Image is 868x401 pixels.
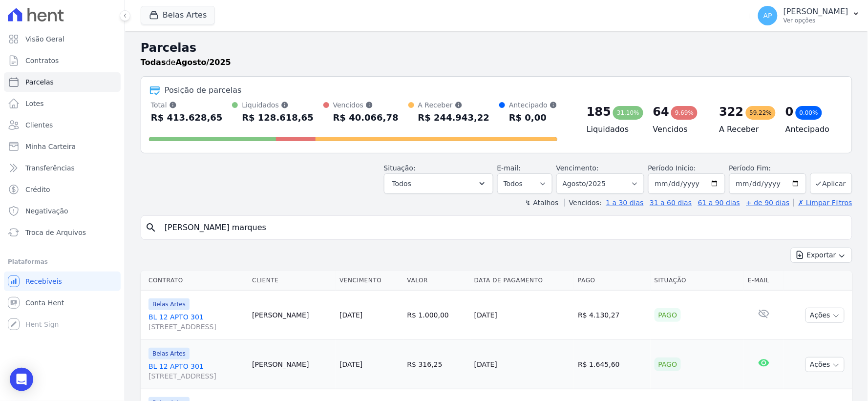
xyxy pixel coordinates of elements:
p: Ver opções [783,17,848,24]
a: 61 a 90 dias [698,199,740,207]
div: 0,00% [796,106,822,120]
label: ↯ Atalhos [525,199,558,207]
button: Belas Artes [141,6,215,24]
a: [DATE] [339,311,362,319]
label: Situação: [384,164,416,172]
div: Liquidados [242,100,314,110]
p: [PERSON_NAME] [783,7,848,17]
th: Data de Pagamento [470,271,574,291]
span: Belas Artes [148,348,190,359]
a: Contratos [4,51,121,70]
th: Situação [651,271,744,291]
label: E-mail: [497,164,521,172]
button: AP [PERSON_NAME] Ver opções [750,2,868,29]
span: AP [763,12,772,19]
div: Pago [655,308,681,322]
a: Minha Carteira [4,137,121,156]
span: Contratos [25,56,59,65]
label: Período Fim: [729,163,806,173]
th: E-mail [744,271,784,291]
div: A Receber [418,100,490,110]
div: Antecipado [509,100,557,110]
a: [DATE] [339,360,362,368]
div: Posição de parcelas [165,84,242,96]
a: Crédito [4,180,121,199]
h4: Vencidos [653,124,704,135]
a: 31 a 60 dias [650,199,692,207]
th: Cliente [248,271,336,291]
span: Negativação [25,206,68,216]
span: [STREET_ADDRESS] [148,371,244,381]
div: R$ 40.066,78 [333,110,399,126]
span: Clientes [25,120,53,130]
h4: A Receber [720,124,770,135]
span: Crédito [25,185,50,194]
div: 64 [653,104,669,120]
a: Lotes [4,94,121,113]
td: [PERSON_NAME] [248,340,336,389]
a: Transferências [4,158,121,178]
a: Negativação [4,201,121,221]
strong: Agosto/2025 [176,58,231,67]
span: Belas Artes [148,298,190,310]
button: Ações [805,357,845,372]
td: R$ 4.130,27 [574,291,650,340]
td: [DATE] [470,340,574,389]
a: Recebíveis [4,272,121,291]
span: Troca de Arquivos [25,228,86,237]
div: 322 [720,104,744,120]
a: + de 90 dias [746,199,790,207]
button: Todos [384,173,493,194]
div: 31,10% [613,106,643,120]
div: 59,22% [746,106,776,120]
a: Parcelas [4,72,121,92]
a: Conta Hent [4,293,121,313]
i: search [145,222,157,233]
th: Contrato [141,271,248,291]
span: Conta Hent [25,298,64,308]
div: Total [151,100,223,110]
span: Minha Carteira [25,142,76,151]
span: [STREET_ADDRESS] [148,322,244,332]
th: Valor [403,271,470,291]
button: Aplicar [810,173,852,194]
label: Vencidos: [565,199,602,207]
a: BL 12 APTO 301[STREET_ADDRESS] [148,361,244,381]
div: Open Intercom Messenger [10,368,33,391]
div: R$ 244.943,22 [418,110,490,126]
a: 1 a 30 dias [606,199,644,207]
span: Visão Geral [25,34,64,44]
th: Vencimento [336,271,403,291]
label: Período Inicío: [648,164,696,172]
h4: Liquidados [587,124,637,135]
a: Visão Geral [4,29,121,49]
a: Troca de Arquivos [4,223,121,242]
a: BL 12 APTO 301[STREET_ADDRESS] [148,312,244,332]
div: R$ 0,00 [509,110,557,126]
div: 0 [785,104,794,120]
input: Buscar por nome do lote ou do cliente [159,218,848,237]
div: Pago [655,358,681,371]
button: Ações [805,308,845,323]
div: R$ 413.628,65 [151,110,223,126]
td: R$ 1.000,00 [403,291,470,340]
td: R$ 316,25 [403,340,470,389]
th: Pago [574,271,650,291]
span: Todos [392,178,411,190]
button: Exportar [791,248,852,263]
a: Clientes [4,115,121,135]
span: Transferências [25,163,75,173]
div: 9,69% [671,106,698,120]
span: Lotes [25,99,44,108]
label: Vencimento: [556,164,599,172]
td: [PERSON_NAME] [248,291,336,340]
span: Recebíveis [25,276,62,286]
h2: Parcelas [141,39,852,57]
a: ✗ Limpar Filtros [794,199,852,207]
h4: Antecipado [785,124,836,135]
td: R$ 1.645,60 [574,340,650,389]
p: de [141,57,231,68]
strong: Todas [141,58,166,67]
div: 185 [587,104,611,120]
div: Plataformas [8,256,117,268]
